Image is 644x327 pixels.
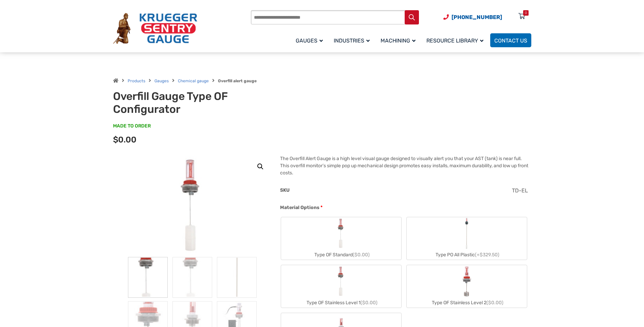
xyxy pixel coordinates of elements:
span: ($0.00) [353,252,370,258]
label: Type OF Standard [281,217,401,260]
a: Gauges [154,79,169,83]
div: 0 [525,10,527,16]
span: Material Options [280,205,319,210]
span: Gauges [296,37,323,44]
div: Type OF Stainless Level 1 [281,298,401,308]
a: Contact Us [490,33,531,47]
img: Overfill Gauge Type OF Configurator [168,155,216,257]
span: [PHONE_NUMBER] [452,14,502,20]
span: TD-EL [512,187,528,194]
p: The Overfill Alert Gauge is a high level visual gauge designed to visually alert you that your AS... [280,155,531,176]
div: Type OF Standard [281,250,401,260]
img: Overfill Gauge Type OF Configurator [128,257,168,298]
span: Machining [381,37,416,44]
span: $0.00 [113,135,136,144]
div: Type PO All Plastic [407,250,527,260]
img: Krueger Sentry Gauge [113,13,197,44]
a: View full-screen image gallery [254,160,266,173]
label: Type PO All Plastic [407,217,527,260]
div: Type OF Stainless Level 2 [407,298,527,308]
abbr: required [320,204,323,211]
a: Products [128,79,145,83]
strong: Overfill alert gauge [218,79,257,83]
a: Chemical gauge [178,79,209,83]
span: Resource Library [426,37,483,44]
a: Phone Number (920) 434-8860 [443,13,502,21]
span: (+$329.50) [475,252,499,258]
span: Contact Us [494,37,527,44]
img: Overfill Gauge Type OF Configurator - Image 3 [217,257,257,298]
span: Industries [334,37,370,44]
label: Type OF Stainless Level 2 [407,265,527,308]
a: Industries [330,32,376,48]
span: ($0.00) [361,300,378,306]
h1: Overfill Gauge Type OF Configurator [113,90,280,116]
a: Machining [376,32,422,48]
a: Gauges [292,32,330,48]
a: Resource Library [422,32,490,48]
label: Type OF Stainless Level 1 [281,265,401,308]
img: Overfill Gauge Type OF Configurator - Image 2 [172,257,212,298]
span: MADE TO ORDER [113,123,151,130]
span: ($0.00) [486,300,503,306]
span: SKU [280,187,290,193]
